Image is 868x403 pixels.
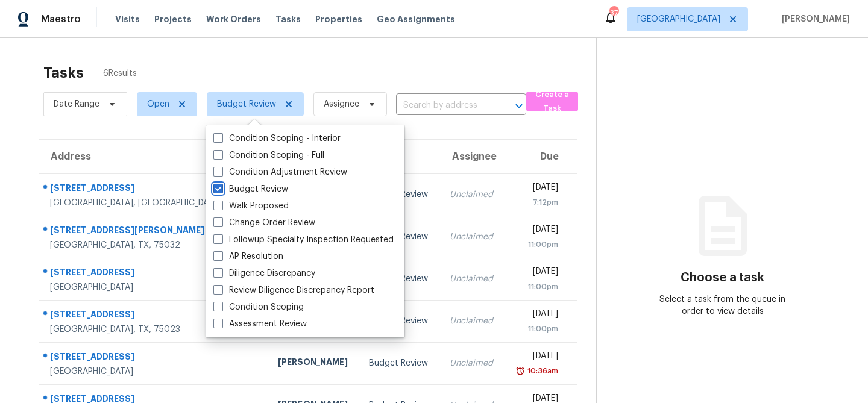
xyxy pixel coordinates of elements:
input: Search by address [396,96,492,115]
span: [PERSON_NAME] [777,13,850,25]
div: Unclaimed [450,189,494,201]
label: Condition Scoping - Interior [213,133,341,145]
div: [DATE] [514,266,558,281]
div: [GEOGRAPHIC_DATA], TX, 75032 [50,239,259,251]
label: Assessment Review [213,318,307,330]
div: [STREET_ADDRESS] [50,351,259,366]
span: [GEOGRAPHIC_DATA] [637,13,720,25]
label: Change Order Review [213,217,315,229]
span: 6 Results [103,67,137,80]
span: Visits [115,13,140,25]
span: Tasks [275,15,301,23]
div: [DATE] [514,181,558,196]
div: [GEOGRAPHIC_DATA] [50,281,259,293]
span: Maestro [41,13,81,25]
div: 11:00pm [514,239,558,251]
span: Date Range [54,98,99,110]
div: Unclaimed [450,231,494,243]
div: [GEOGRAPHIC_DATA] [50,366,259,378]
label: AP Resolution [213,251,283,263]
label: Review Diligence Discrepancy Report [213,284,374,296]
div: [PERSON_NAME] [278,356,350,371]
div: [STREET_ADDRESS] [50,308,259,323]
th: Assignee [440,140,504,173]
label: Condition Adjustment Review [213,166,347,178]
span: Properties [315,13,362,25]
div: [DATE] [514,223,558,239]
span: Geo Assignments [377,13,455,25]
label: Condition Scoping [213,301,304,313]
th: Due [504,140,577,173]
div: Unclaimed [450,315,494,327]
label: Walk Proposed [213,200,289,212]
div: 11:00pm [514,323,558,335]
div: [DATE] [514,308,558,323]
span: Create a Task [532,88,572,116]
span: Open [147,98,169,110]
div: [STREET_ADDRESS] [50,182,259,197]
h2: Tasks [43,67,84,79]
label: Condition Scoping - Full [213,149,324,161]
div: [GEOGRAPHIC_DATA], TX, 75023 [50,323,259,336]
label: Diligence Discrepancy [213,267,315,280]
div: [DATE] [514,350,558,365]
div: [STREET_ADDRESS][PERSON_NAME] [50,224,259,239]
div: 11:00pm [514,281,558,293]
div: Unclaimed [450,357,494,369]
span: Work Orders [206,13,261,25]
label: Followup Specialty Inspection Requested [213,234,394,246]
div: [STREET_ADDRESS] [50,266,259,281]
div: 7:12pm [514,196,558,208]
div: Unclaimed [450,273,494,285]
th: Address [39,140,268,173]
button: Create a Task [526,92,578,111]
span: Projects [154,13,192,25]
div: Budget Review [369,357,430,369]
img: Overdue Alarm Icon [515,365,525,377]
div: 10:36am [525,365,558,377]
div: 37 [609,7,618,19]
span: Budget Review [217,98,276,110]
div: [GEOGRAPHIC_DATA], [GEOGRAPHIC_DATA], 75098 [50,197,259,209]
span: Assignee [324,98,359,110]
h3: Choose a task [681,272,764,284]
button: Open [511,98,527,114]
div: Select a task from the queue in order to view details [659,293,785,317]
label: Budget Review [213,183,288,195]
